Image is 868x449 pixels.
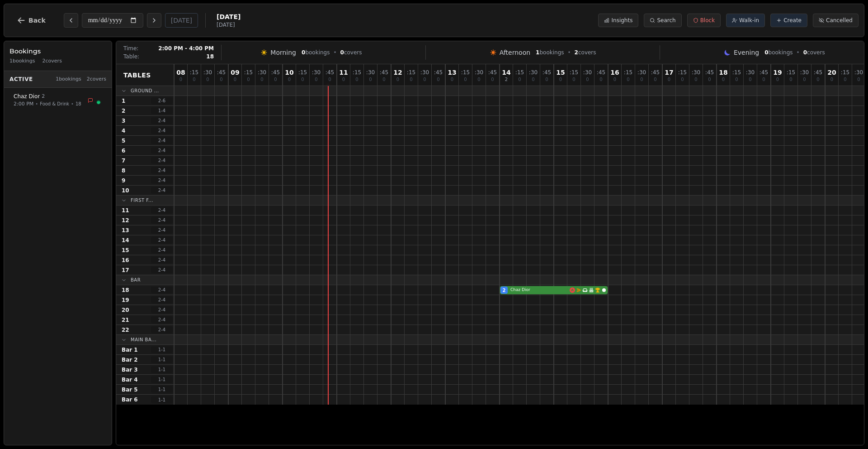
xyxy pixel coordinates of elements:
[151,177,173,184] span: 2 - 4
[301,77,304,82] span: 0
[151,306,173,313] span: 2 - 4
[123,53,139,60] span: Table:
[42,57,62,65] span: 2 covers
[599,77,602,82] span: 0
[559,77,562,82] span: 0
[270,48,296,57] span: Morning
[122,247,129,254] span: 15
[813,14,859,27] button: Cancelled
[244,70,253,75] span: : 15
[464,77,467,82] span: 0
[681,77,684,82] span: 0
[700,17,715,24] span: Block
[461,70,470,75] span: : 15
[56,76,81,83] span: 1 bookings
[776,77,779,82] span: 0
[518,77,521,82] span: 0
[123,71,151,80] span: Tables
[826,17,853,24] span: Cancelled
[749,77,751,82] span: 0
[611,17,632,24] span: Insights
[536,49,539,56] span: 1
[193,77,195,82] span: 0
[570,287,575,293] svg: Allergens: Milk, Eggs, Fish
[147,13,161,28] button: Next day
[827,69,836,76] span: 20
[353,70,361,75] span: : 15
[260,77,263,82] span: 0
[131,197,153,204] span: First F...
[217,21,241,29] span: [DATE]
[312,70,321,75] span: : 30
[325,70,334,75] span: : 45
[9,47,106,56] h3: Bookings
[532,77,534,82] span: 0
[122,187,129,194] span: 10
[328,77,331,82] span: 0
[800,70,809,75] span: : 30
[789,77,792,82] span: 0
[9,10,53,31] button: Back
[542,70,551,75] span: : 45
[739,17,759,24] span: Walk-in
[131,277,141,283] span: Bar
[583,70,592,75] span: : 30
[122,296,129,304] span: 19
[687,14,721,27] button: Block
[803,49,807,56] span: 0
[122,97,125,105] span: 1
[122,157,125,164] span: 7
[500,48,530,57] span: Afternoon
[122,107,125,115] span: 2
[423,77,426,82] span: 0
[217,70,226,75] span: : 45
[556,69,565,76] span: 15
[122,366,138,373] span: Bar 3
[14,100,33,108] span: 2:00 PM
[340,49,344,56] span: 0
[206,53,214,60] span: 18
[545,77,548,82] span: 0
[302,49,305,56] span: 0
[231,69,239,76] span: 09
[627,77,629,82] span: 0
[735,77,738,82] span: 0
[515,70,524,75] span: : 15
[122,346,138,353] span: Bar 1
[151,356,173,363] span: 1 - 1
[575,49,596,56] span: covers
[764,49,768,56] span: 0
[40,100,69,107] span: Food & Drink
[722,77,725,82] span: 0
[122,376,138,383] span: Bar 4
[597,70,605,75] span: : 45
[803,77,806,82] span: 0
[71,100,74,107] span: •
[271,70,280,75] span: : 45
[803,49,825,56] span: covers
[122,227,129,234] span: 13
[572,77,575,82] span: 0
[510,287,568,293] span: Chaz Dior
[9,76,33,83] span: Active
[122,316,129,324] span: 21
[333,49,336,56] span: •
[598,14,638,27] button: Insights
[644,14,681,27] button: Search
[151,227,173,234] span: 2 - 4
[285,69,293,76] span: 10
[475,70,483,75] span: : 30
[151,187,173,194] span: 2 - 4
[151,107,173,114] span: 1 - 4
[122,396,138,403] span: Bar 6
[732,70,741,75] span: : 15
[339,69,348,76] span: 11
[151,287,173,293] span: 2 - 4
[28,17,46,24] span: Back
[705,70,714,75] span: : 45
[610,69,619,76] span: 16
[151,396,173,403] span: 1 - 1
[694,77,697,82] span: 0
[151,147,173,154] span: 2 - 4
[298,70,307,75] span: : 15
